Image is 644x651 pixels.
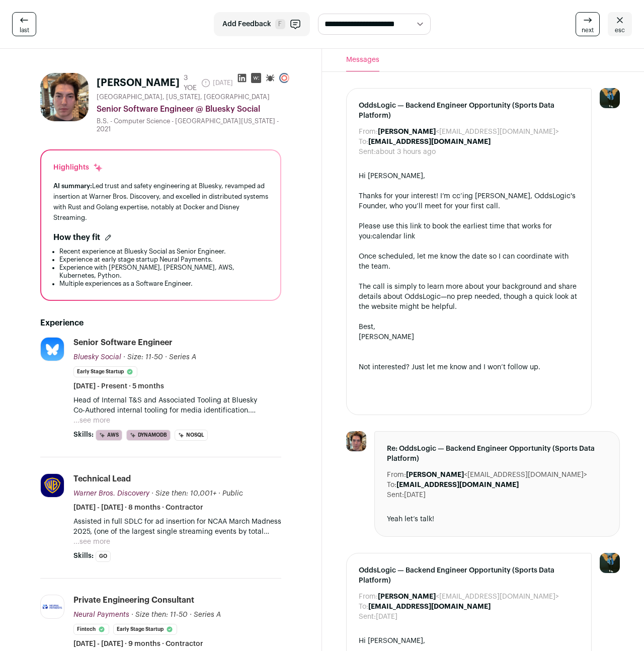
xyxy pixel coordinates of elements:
span: Bluesky Social [73,354,121,361]
p: Co-Authored internal tooling for media identification. Supporting both T&S and algorithm implemen... [73,405,281,416]
img: b4ba5a34e0f1fe70c9f1734880b4a1ff8ee6d845a27bb72bb9fb996fb9c7bebb.jpg [41,338,64,361]
dd: about 3 hours ago [376,147,436,157]
li: DynamoDB [126,430,171,441]
b: [EMAIL_ADDRESS][DOMAIN_NAME] [396,481,519,489]
img: 3faad8694ab3a73ce5f706a7666777f85e12ce938714c2ea423548fa28e6c7f3.png [41,595,64,618]
span: · [218,489,220,499]
span: OddsLogic — Backend Engineer Opportunity (Sports Data Platform) [359,565,579,586]
dt: Sent: [387,490,404,500]
button: Messages [346,49,379,71]
div: B.S. - Computer Science - [GEOGRAPHIC_DATA][US_STATE] - 2021 [97,117,293,133]
img: c758bc6b1e5718888100fd49217f69738487cfa9d1373462d1e185c6b0fddbc5.jpg [40,73,89,121]
a: calendar link [372,233,415,240]
b: [EMAIL_ADDRESS][DOMAIN_NAME] [368,603,491,610]
dd: <[EMAIL_ADDRESS][DOMAIN_NAME]> [378,592,559,602]
b: [PERSON_NAME] [378,593,436,600]
div: Once scheduled, let me know the date so I can coordinate with the team. [359,252,579,272]
dd: <[EMAIL_ADDRESS][DOMAIN_NAME]> [378,127,559,137]
h2: How they fit [53,231,100,243]
span: · [190,610,192,620]
span: next [582,26,594,34]
dt: Sent: [359,612,376,622]
span: last [20,26,29,34]
span: F [275,19,285,29]
span: [GEOGRAPHIC_DATA], [US_STATE], [GEOGRAPHIC_DATA] [97,93,270,101]
div: Thanks for your interest! I’m cc’ing [PERSON_NAME], OddsLogic's Founder, who you’ll meet for your... [359,191,579,211]
dd: [DATE] [376,612,397,622]
img: 12031951-medium_jpg [600,553,620,573]
dt: From: [359,127,378,137]
span: Re: OddsLogic — Backend Engineer Opportunity (Sports Data Platform) [387,444,607,464]
span: OddsLogic — Backend Engineer Opportunity (Sports Data Platform) [359,101,579,121]
li: Experience with [PERSON_NAME], [PERSON_NAME], AWS, Kubernetes, Python. [59,264,268,280]
button: ...see more [73,537,110,547]
span: · Size then: 10,001+ [151,490,216,497]
div: Best, [359,322,579,332]
a: next [576,12,600,36]
p: Head of Internal T&S and Associated Tooling at Bluesky [73,395,281,405]
li: Multiple experiences as a Software Engineer. [59,280,268,288]
b: [EMAIL_ADDRESS][DOMAIN_NAME] [368,138,491,145]
li: Recent experience at Bluesky Social as Senior Engineer. [59,248,268,256]
a: last [12,12,36,36]
img: 12031951-medium_jpg [600,88,620,108]
button: Add Feedback F [214,12,310,36]
b: [PERSON_NAME] [378,128,436,135]
button: ...see more [73,416,110,426]
h2: Experience [40,317,281,329]
li: Go [96,551,111,562]
div: 3 YOE [184,73,197,93]
img: 264c4eb94fda3e3658b0d080635d78e6592e162bc6b25d4821391e02119b71c2.jpg [41,474,64,497]
dt: Sent: [359,147,376,157]
dt: From: [359,592,378,602]
div: Technical Lead [73,473,131,484]
span: Warner Bros. Discovery [73,490,149,497]
div: Hi [PERSON_NAME], [359,171,579,181]
dt: To: [387,480,396,490]
div: Hi [PERSON_NAME], [359,636,579,646]
b: [PERSON_NAME] [406,471,464,478]
span: Public [222,490,243,497]
span: [DATE] [201,78,233,88]
span: Neural Payments [73,611,129,618]
dt: To: [359,602,368,612]
span: Skills: [73,551,94,561]
span: · Size: 11-50 [123,354,163,361]
span: AI summary: [53,183,92,189]
div: [PERSON_NAME] [359,332,579,342]
dd: <[EMAIL_ADDRESS][DOMAIN_NAME]> [406,470,587,480]
span: [DATE] - [DATE] · 8 months · Contractor [73,503,203,513]
a: esc [608,12,632,36]
div: Yeah let’s talk! [387,514,607,524]
li: Fintech [73,624,109,635]
span: · Size then: 11-50 [131,611,188,618]
div: The call is simply to learn more about your background and share details about OddsLogic—no prep ... [359,282,579,312]
div: Led trust and safety engineering at Bluesky, revamped ad insertion at Warner Bros. Discovery, and... [53,181,268,223]
img: c758bc6b1e5718888100fd49217f69738487cfa9d1373462d1e185c6b0fddbc5.jpg [346,431,366,451]
span: [DATE] - [DATE] · 9 months · Contractor [73,639,203,649]
dd: [DATE] [404,490,426,500]
li: NoSQL [175,430,208,441]
div: Please use this link to book the earliest time that works for you: [359,221,579,241]
span: Series A [169,354,196,361]
div: Private Engineering Consultant [73,595,194,606]
li: AWS [96,430,122,441]
li: Early Stage Startup [113,624,177,635]
div: Senior Software Engineer [73,337,173,348]
span: Skills: [73,430,94,440]
div: Not interested? Just let me know and I won’t follow up. [359,362,579,372]
h1: [PERSON_NAME] [97,76,180,90]
li: Early Stage Startup [73,366,137,377]
div: Senior Software Engineer @ Bluesky Social [97,103,293,115]
div: Highlights [53,162,103,173]
dt: To: [359,137,368,147]
span: · [165,352,167,362]
span: [DATE] - Present · 5 months [73,381,164,391]
span: Series A [194,611,221,618]
span: Add Feedback [222,19,271,29]
li: Experience at early stage startup Neural Payments. [59,256,268,264]
p: Assisted in full SDLC for ad insertion for NCAA March Madness 2025, (one of the largest single st... [73,517,281,537]
span: esc [615,26,625,34]
dt: From: [387,470,406,480]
